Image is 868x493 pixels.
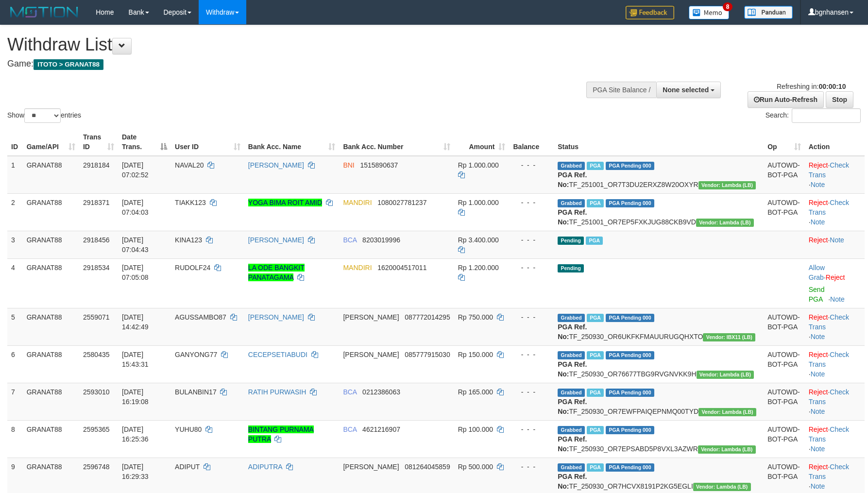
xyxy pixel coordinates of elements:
[826,91,853,108] a: Stop
[23,231,79,258] td: GRANAT88
[805,345,865,383] td: · ·
[175,388,217,396] span: BULANBIN17
[343,313,399,321] span: [PERSON_NAME]
[558,463,585,472] span: Grabbed
[7,231,23,258] td: 3
[554,420,764,458] td: TF_250930_OR7EPSABD5P8VXL3AZWR
[693,483,751,491] span: Vendor URL: https://dashboard.q2checkout.com/secure
[83,425,110,433] span: 2595365
[513,263,550,272] div: - - -
[458,236,499,244] span: Rp 3.400.000
[405,313,450,321] span: Copy 087772014295 to clipboard
[513,160,550,170] div: - - -
[248,313,304,321] a: [PERSON_NAME]
[454,128,510,156] th: Amount: activate to sort column ascending
[513,198,550,207] div: - - -
[83,161,110,169] span: 2918184
[554,156,764,194] td: TF_251001_OR7T3DU2ERXZ8W20OXYR
[558,171,587,188] b: PGA Ref. No:
[764,156,805,194] td: AUTOWD-BOT-PGA
[175,264,210,272] span: RUDOLF24
[606,314,654,322] span: PGA Pending
[248,425,314,443] a: BINTANG PURNAMA PUTRA
[809,351,849,368] a: Check Trans
[248,161,304,169] a: [PERSON_NAME]
[343,199,372,206] span: MANDIRI
[513,312,550,322] div: - - -
[811,181,825,188] a: Note
[83,199,110,206] span: 2918371
[586,82,656,98] div: PGA Site Balance /
[587,463,604,472] span: Marked by bgndedek
[175,161,204,169] span: NAVAL20
[805,420,865,458] td: · ·
[458,161,499,169] span: Rp 1.000.000
[764,128,805,156] th: Op: activate to sort column ascending
[79,128,118,156] th: Trans ID: activate to sort column ascending
[554,345,764,383] td: TF_250930_OR76677TBG9RVGNVKK9H
[558,237,584,245] span: Pending
[558,398,587,415] b: PGA Ref. No:
[748,91,824,108] a: Run Auto-Refresh
[805,193,865,231] td: · ·
[698,408,756,416] span: Vendor URL: https://dashboard.q2checkout.com/secure
[818,83,846,90] strong: 00:00:10
[606,351,654,359] span: PGA Pending
[558,360,587,378] b: PGA Ref. No:
[513,462,550,472] div: - - -
[23,420,79,458] td: GRANAT88
[513,387,550,397] div: - - -
[558,314,585,322] span: Grabbed
[175,313,226,321] span: AGUSSAMBO87
[811,408,825,415] a: Note
[809,161,828,169] a: Reject
[809,199,828,206] a: Reject
[606,389,654,397] span: PGA Pending
[7,5,81,19] img: MOTION_logo.png
[809,313,828,321] a: Reject
[34,59,103,70] span: ITOTO > GRANAT88
[248,264,305,281] a: LA ODE BANGKIT PANATAGAMA
[405,463,450,471] span: Copy 081264045859 to clipboard
[244,128,340,156] th: Bank Acc. Name: activate to sort column ascending
[343,388,357,396] span: BCA
[558,351,585,359] span: Grabbed
[7,108,81,123] label: Show entries
[343,236,357,244] span: BCA
[697,371,754,379] span: Vendor URL: https://dashboard.q2checkout.com/secure
[766,108,861,123] label: Search:
[7,308,23,345] td: 5
[554,128,764,156] th: Status
[698,181,756,189] span: Vendor URL: https://dashboard.q2checkout.com/secure
[809,388,849,406] a: Check Trans
[458,351,493,358] span: Rp 150.000
[805,128,865,156] th: Action
[83,236,110,244] span: 2918456
[405,351,450,358] span: Copy 085777915030 to clipboard
[809,236,828,244] a: Reject
[362,236,400,244] span: Copy 8203019996 to clipboard
[458,463,493,471] span: Rp 500.000
[24,108,61,123] select: Showentries
[343,161,354,169] span: BNI
[558,389,585,397] span: Grabbed
[7,383,23,420] td: 7
[343,351,399,358] span: [PERSON_NAME]
[558,323,587,340] b: PGA Ref. No:
[248,351,307,358] a: CECEPSETIABUDI
[7,59,569,69] h4: Game:
[777,83,846,90] span: Refreshing in:
[509,128,554,156] th: Balance
[23,308,79,345] td: GRANAT88
[83,388,110,396] span: 2593010
[606,463,654,472] span: PGA Pending
[23,193,79,231] td: GRANAT88
[23,258,79,308] td: GRANAT88
[175,351,217,358] span: GANYONG77
[122,264,149,281] span: [DATE] 07:05:08
[587,426,604,434] span: Marked by bgndany
[377,199,426,206] span: Copy 1080027781237 to clipboard
[626,6,674,19] img: Feedback.jpg
[805,156,865,194] td: · ·
[558,208,587,226] b: PGA Ref. No:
